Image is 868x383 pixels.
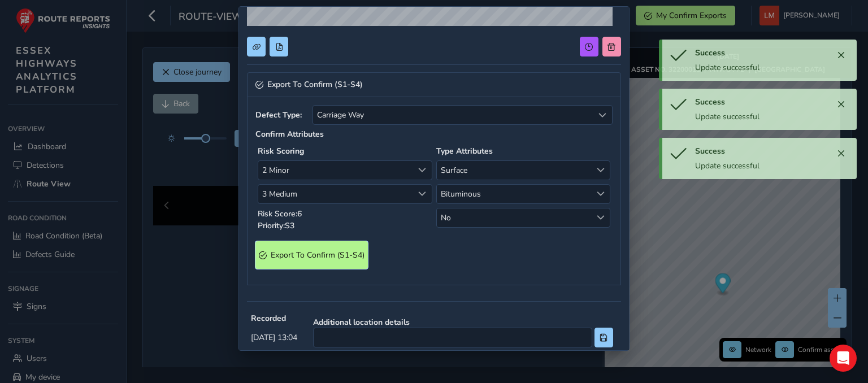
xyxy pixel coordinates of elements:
[437,185,592,203] span: Bituminous
[591,208,610,227] div: Select Surface cover surround
[591,161,610,180] div: Select Surface or structural
[255,129,324,140] strong: Confirm Attributes
[591,185,610,203] div: Select Surface material
[833,146,849,162] button: Close
[695,47,725,58] span: Success
[313,106,593,124] span: Carriage Way
[695,97,725,107] span: Success
[271,250,364,260] span: Export To Confirm (S1-S4)
[413,185,432,203] div: Likelihood
[833,47,849,63] button: Close
[258,220,432,232] p: Priority: S3
[695,146,725,156] span: Success
[267,81,363,89] span: Export To Confirm (S1-S4)
[258,146,304,156] strong: Risk Scoring
[247,97,620,285] div: Collapse
[313,317,613,328] strong: Additional location details
[830,345,857,372] div: Open Intercom Messenger
[258,185,413,203] span: 3 Medium
[437,161,592,180] span: Surface
[695,160,833,171] div: Update successful
[833,97,849,112] button: Close
[593,106,612,124] div: Select a type
[258,208,432,220] p: Risk Score: 6
[251,313,297,324] strong: Recorded
[258,161,413,180] span: 2 Minor
[255,110,309,120] strong: Defect Type:
[255,241,368,269] button: Export To Confirm (S1-S4)
[413,161,432,180] div: Consequence
[437,208,592,227] span: No
[247,72,620,97] a: Collapse
[695,111,833,122] div: Update successful
[436,146,493,156] strong: Type Attributes
[251,332,297,343] span: [DATE] 13:04
[695,62,833,73] div: Update successful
